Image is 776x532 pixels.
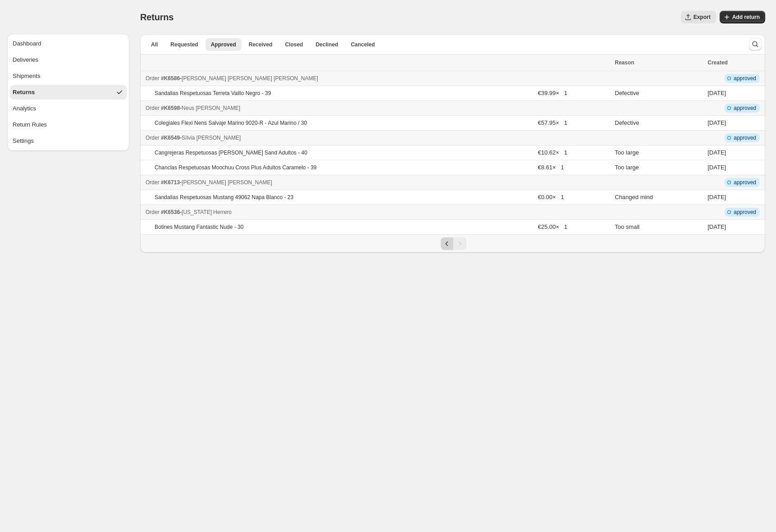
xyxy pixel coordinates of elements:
div: - [146,104,609,113]
span: Declined [315,41,338,48]
span: Order [146,105,160,111]
span: Neus [PERSON_NAME] [182,105,240,111]
span: Created [708,59,728,66]
time: Saturday, August 23, 2025 at 7:33:40 PM [708,149,726,156]
span: Order [146,209,160,215]
span: #K6536 [161,209,180,215]
span: #K6586 [161,75,180,82]
div: Deliveries [13,55,38,64]
button: Shipments [10,69,127,83]
span: #K6713 [161,179,180,186]
button: Add return [720,11,765,23]
span: Received [249,41,273,48]
span: approved [734,134,756,141]
time: Friday, August 15, 2025 at 2:34:21 PM [708,223,726,230]
p: Colegiales Flexi Nens Salvaje Marino 9020-R - Azul Marino / 30 [155,119,307,127]
td: Changed mind [612,190,705,205]
td: Too large [612,160,705,175]
span: #K6549 [161,135,180,141]
button: Deliveries [10,53,127,67]
td: Defective [612,86,705,101]
td: Too small [612,220,705,235]
span: Add return [732,14,760,21]
button: Export [681,11,716,23]
button: Analytics [10,101,127,116]
button: Dashboard [10,36,127,51]
time: Saturday, August 23, 2025 at 5:03:47 PM [708,194,726,200]
td: Defective [612,116,705,131]
span: Sílvia [PERSON_NAME] [182,135,241,141]
span: [PERSON_NAME] [PERSON_NAME] [182,179,272,186]
span: Order [146,135,160,141]
span: [US_STATE] Herrero [182,209,232,215]
span: approved [734,209,756,216]
span: Order [146,75,160,82]
span: approved [734,105,756,112]
button: Returns [10,85,127,100]
div: - [146,208,609,217]
nav: Pagination [140,234,765,253]
button: Return Rules [10,118,127,132]
div: Analytics [13,104,36,113]
span: approved [734,179,756,186]
p: Sandalias Respetuosas Terreta Vaillo Negro - 39 [155,90,271,97]
button: Previous [441,237,453,250]
time: Saturday, August 23, 2025 at 7:33:40 PM [708,164,726,171]
button: Search and filter results [749,38,762,50]
span: Requested [170,41,198,48]
span: Closed [285,41,303,48]
button: Settings [10,134,127,148]
span: €10.62 × 1 [538,149,567,156]
time: Tuesday, August 26, 2025 at 12:43:03 PM [708,90,726,96]
span: Returns [140,12,173,22]
span: [PERSON_NAME] [PERSON_NAME] [PERSON_NAME] [182,75,318,82]
div: - [146,74,609,83]
span: #K6598 [161,105,180,111]
div: - [146,133,609,142]
span: €39.99 × 1 [538,90,567,96]
div: Shipments [13,72,40,81]
span: Reason [615,59,634,66]
div: Returns [13,88,35,97]
span: €57.95 × 1 [538,119,567,126]
div: Return Rules [13,120,47,129]
span: Canceled [351,41,374,48]
span: All [151,41,158,48]
span: €8.61 × 1 [538,164,564,171]
div: - [146,178,609,187]
time: Tuesday, August 26, 2025 at 11:56:09 AM [708,119,726,126]
p: Chanclas Respetuosas Moochuu Cross Plus Adultos Caramelo - 39 [155,164,317,171]
span: Export [694,14,711,21]
p: Sandalias Respetuosas Mustang 49062 Napa Blanco - 23 [155,194,293,201]
span: Order [146,179,160,186]
p: Botines Mustang Fantastic Nude - 30 [155,223,243,231]
span: €25.00 × 1 [538,223,567,230]
p: Cangrejeras Respetuosas [PERSON_NAME] Sand Adultos - 40 [155,149,307,156]
span: approved [734,75,756,82]
div: Settings [13,136,34,146]
span: Approved [211,41,236,48]
span: €0.00 × 1 [538,194,564,200]
div: Dashboard [13,39,41,48]
td: Too large [612,146,705,160]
